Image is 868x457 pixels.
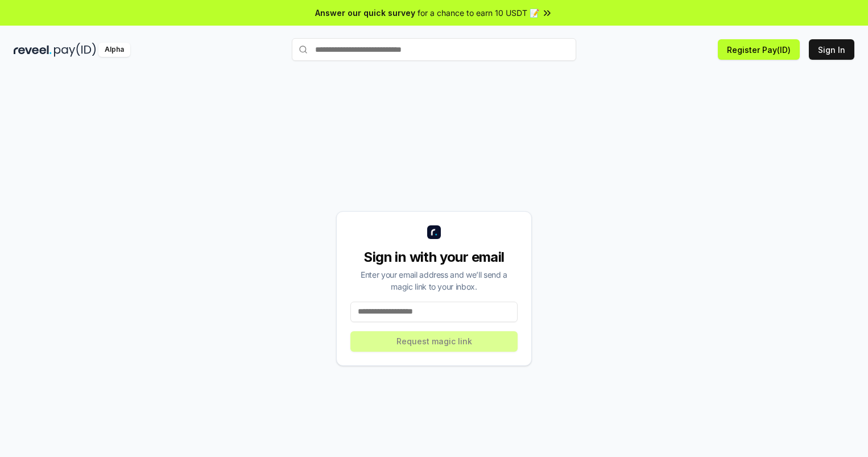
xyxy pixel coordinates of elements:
button: Sign In [809,39,854,60]
img: reveel_dark [14,43,52,57]
img: logo_small [427,225,441,239]
div: Alpha [98,43,130,57]
img: pay_id [54,43,96,57]
span: Answer our quick survey [315,7,415,19]
div: Sign in with your email [350,248,518,266]
div: Enter your email address and we’ll send a magic link to your inbox. [350,269,518,293]
span: for a chance to earn 10 USDT 📝 [418,7,539,19]
button: Register Pay(ID) [718,39,800,60]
